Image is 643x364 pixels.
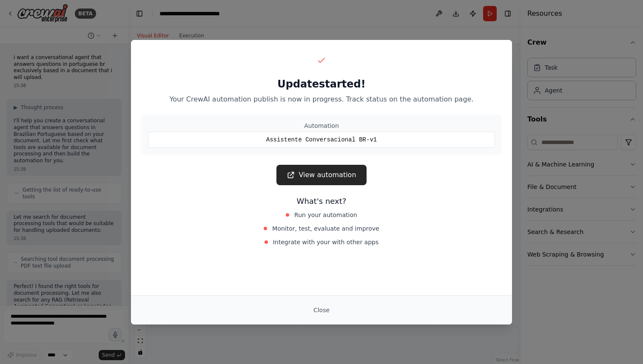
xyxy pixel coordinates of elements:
[141,94,502,104] p: Your CrewAI automation publish is now in progress. Track status on the automation page.
[141,195,502,207] h3: What's next?
[276,165,366,185] a: View automation
[141,77,502,91] h2: Update started!
[148,121,495,130] div: Automation
[273,238,379,246] span: Integrate with your with other apps
[272,224,379,233] span: Monitor, test, evaluate and improve
[148,132,495,148] div: Assistente Conversacional BR-v1
[294,211,357,219] span: Run your automation
[307,302,336,318] button: Close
